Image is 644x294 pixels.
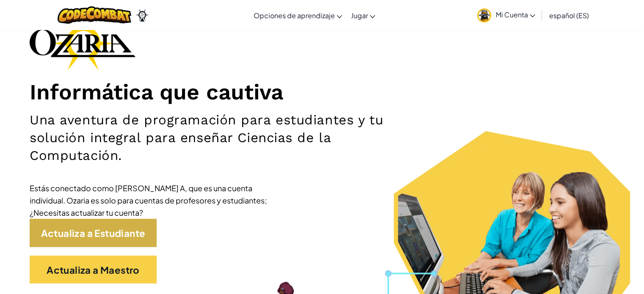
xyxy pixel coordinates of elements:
[477,8,491,22] img: avatar
[30,79,283,104] font: Informática que cautiva
[249,4,346,27] a: Opciones de aprendizaje
[30,256,157,284] a: Actualiza a Maestro
[47,264,140,276] font: Actualiza a Maestro
[41,227,146,239] font: Actualiza a Estudiante
[30,183,267,217] font: Estás conectado como [PERSON_NAME] A, que es una cuenta individual. Ozaria es solo para cuentas d...
[30,112,383,164] font: Una aventura de programación para estudiantes y tu solución integral para enseñar Ciencias de la ...
[253,11,334,20] font: Opciones de aprendizaje
[135,9,149,22] img: Ozaria
[544,4,593,27] a: español (ES)
[495,10,528,19] font: Mi Cuenta
[346,4,379,27] a: Jugar
[58,6,132,24] img: Logotipo de CodeCombat
[30,16,135,70] img: Logotipo de la marca Ozaria
[473,2,539,28] a: Mi Cuenta
[549,11,589,20] font: español (ES)
[351,11,368,20] font: Jugar
[30,219,157,247] a: Actualiza a Estudiante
